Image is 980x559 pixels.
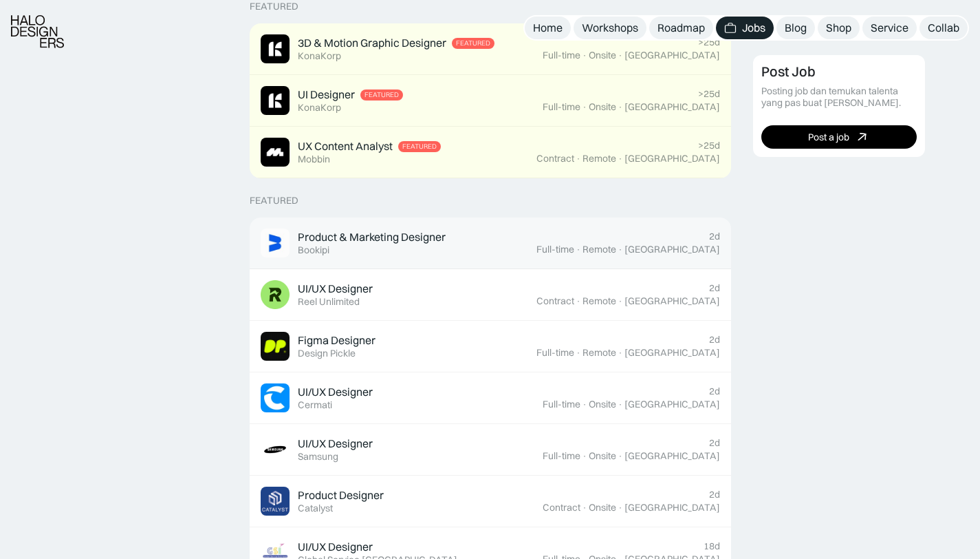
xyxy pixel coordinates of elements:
[250,269,731,321] a: Job ImageUI/UX DesignerReel Unlimited2dContract·Remote·[GEOGRAPHIC_DATA]
[618,244,623,255] div: ·
[543,450,580,462] div: Full-time
[624,399,720,410] div: [GEOGRAPHIC_DATA]
[862,17,917,39] a: Service
[298,436,373,451] div: UI/UX Designer
[250,476,731,527] a: Job ImageProduct DesignerCatalyst2dContract·Onsite·[GEOGRAPHIC_DATA]
[928,21,959,35] div: Collab
[250,218,731,269] a: Job ImageProduct & Marketing DesignerBookipi2dFull-time·Remote·[GEOGRAPHIC_DATA]
[709,282,720,294] div: 2d
[624,50,720,61] div: [GEOGRAPHIC_DATA]
[250,1,298,12] div: Featured
[785,21,807,35] div: Blog
[261,487,290,516] img: Job Image
[261,34,290,63] img: Job Image
[582,295,616,307] div: Remote
[298,50,341,62] div: KonaKorp
[624,502,720,514] div: [GEOGRAPHIC_DATA]
[582,21,638,35] div: Workshops
[543,101,580,113] div: Full-time
[589,50,616,61] div: Onsite
[776,17,815,39] a: Blog
[533,21,563,35] div: Home
[582,101,587,113] div: ·
[536,295,574,307] div: Contract
[618,450,623,462] div: ·
[624,295,720,307] div: [GEOGRAPHIC_DATA]
[261,138,290,167] img: Job Image
[871,21,908,35] div: Service
[618,101,623,113] div: ·
[761,85,917,109] div: Posting job dan temukan talenta yang pas buat [PERSON_NAME].
[543,50,580,61] div: Full-time
[624,153,720,165] div: [GEOGRAPHIC_DATA]
[261,229,290,257] img: Job Image
[525,17,571,39] a: Home
[742,21,765,35] div: Jobs
[298,139,393,154] div: UX Content Analyst
[582,347,616,359] div: Remote
[624,450,720,462] div: [GEOGRAPHIC_DATA]
[250,127,731,178] a: Job ImageUX Content AnalystFeaturedMobbin>25dContract·Remote·[GEOGRAPHIC_DATA]
[624,244,720,255] div: [GEOGRAPHIC_DATA]
[919,17,968,39] a: Collab
[574,17,646,39] a: Workshops
[298,154,330,165] div: Mobbin
[589,399,616,410] div: Onsite
[298,282,373,296] div: UI/UX Designer
[298,333,375,348] div: Figma Designer
[261,383,290,412] img: Job Image
[298,451,338,463] div: Samsung
[250,23,731,75] a: Job Image3D & Motion Graphic DesignerFeaturedKonaKorp>25dFull-time·Onsite·[GEOGRAPHIC_DATA]
[618,153,623,165] div: ·
[582,244,616,255] div: Remote
[298,102,341,114] div: KonaKorp
[709,386,720,397] div: 2d
[624,101,720,113] div: [GEOGRAPHIC_DATA]
[261,332,290,361] img: Job Image
[576,347,581,359] div: ·
[826,21,851,35] div: Shop
[364,91,399,99] div: Featured
[582,153,616,165] div: Remote
[298,87,355,102] div: UI Designer
[698,88,720,100] div: >25d
[589,502,616,514] div: Onsite
[698,140,720,151] div: >25d
[298,36,446,50] div: 3D & Motion Graphic Designer
[250,75,731,127] a: Job ImageUI DesignerFeaturedKonaKorp>25dFull-time·Onsite·[GEOGRAPHIC_DATA]
[456,39,490,48] div: Featured
[618,502,623,514] div: ·
[543,502,580,514] div: Contract
[589,450,616,462] div: Onsite
[618,295,623,307] div: ·
[582,450,587,462] div: ·
[818,17,860,39] a: Shop
[298,540,373,554] div: UI/UX Designer
[298,399,332,411] div: Cermati
[261,435,290,464] img: Job Image
[298,348,356,359] div: Design Pickle
[536,244,574,255] div: Full-time
[576,295,581,307] div: ·
[536,347,574,359] div: Full-time
[709,334,720,346] div: 2d
[761,125,917,149] a: Post a job
[582,502,587,514] div: ·
[582,50,587,61] div: ·
[582,399,587,410] div: ·
[576,244,581,255] div: ·
[589,101,616,113] div: Onsite
[709,437,720,449] div: 2d
[261,280,290,309] img: Job Image
[250,424,731,476] a: Job ImageUI/UX DesignerSamsung2dFull-time·Onsite·[GEOGRAPHIC_DATA]
[618,347,623,359] div: ·
[649,17,713,39] a: Roadmap
[298,230,446,244] div: Product & Marketing Designer
[536,153,574,165] div: Contract
[298,503,333,514] div: Catalyst
[698,36,720,48] div: >25d
[298,244,329,256] div: Bookipi
[808,131,849,143] div: Post a job
[716,17,774,39] a: Jobs
[250,372,731,424] a: Job ImageUI/UX DesignerCermati2dFull-time·Onsite·[GEOGRAPHIC_DATA]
